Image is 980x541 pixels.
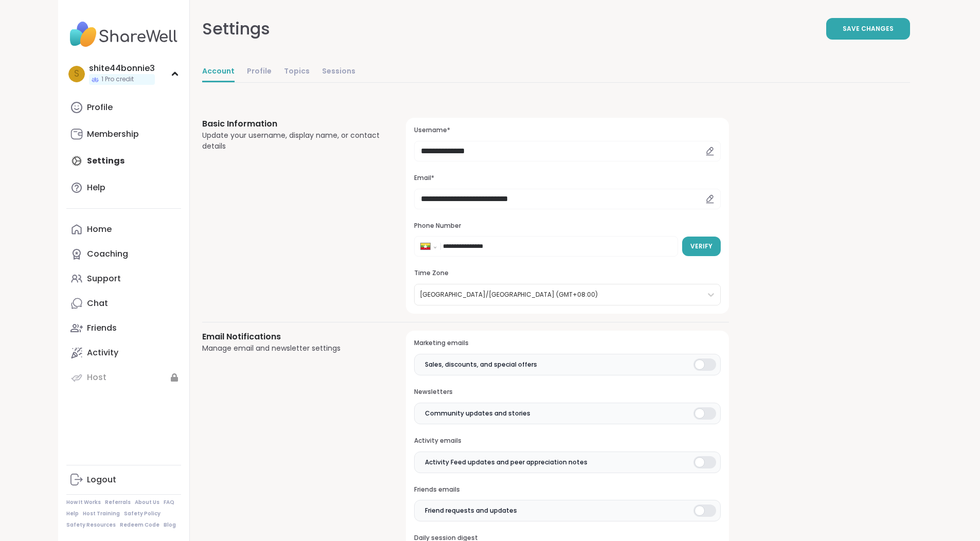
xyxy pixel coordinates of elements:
[87,248,128,260] div: Coaching
[87,224,112,235] div: Home
[66,291,181,316] a: Chat
[66,16,181,52] img: ShareWell Nav Logo
[120,521,159,529] a: Redeem Code
[425,506,517,515] span: Friend requests and updates
[89,63,155,74] div: shite44bonnie3
[202,331,382,343] h3: Email Notifications
[66,499,101,506] a: How It Works
[101,75,134,84] span: 1 Pro credit
[826,18,910,40] button: Save Changes
[66,217,181,242] a: Home
[66,510,79,517] a: Help
[414,126,720,135] h3: Username*
[843,24,894,33] span: Save Changes
[202,62,235,82] a: Account
[87,347,118,358] div: Activity
[135,499,159,506] a: About Us
[414,269,720,278] h3: Time Zone
[87,102,113,113] div: Profile
[66,521,116,529] a: Safety Resources
[66,467,181,492] a: Logout
[414,485,720,494] h3: Friends emails
[66,340,181,365] a: Activity
[87,322,117,334] div: Friends
[425,458,587,467] span: Activity Feed updates and peer appreciation notes
[247,62,272,82] a: Profile
[66,175,181,200] a: Help
[105,499,131,506] a: Referrals
[202,118,382,130] h3: Basic Information
[83,510,120,517] a: Host Training
[87,129,139,140] div: Membership
[66,266,181,291] a: Support
[164,499,174,506] a: FAQ
[66,122,181,147] a: Membership
[425,409,530,418] span: Community updates and stories
[87,298,108,309] div: Chat
[87,474,116,485] div: Logout
[414,388,720,396] h3: Newsletters
[124,510,161,517] a: Safety Policy
[414,437,720,445] h3: Activity emails
[66,242,181,266] a: Coaching
[202,343,382,354] div: Manage email and newsletter settings
[66,95,181,120] a: Profile
[682,237,721,256] button: Verify
[202,16,270,41] div: Settings
[87,182,105,193] div: Help
[66,365,181,390] a: Host
[322,62,355,82] a: Sessions
[414,339,720,348] h3: Marketing emails
[164,521,176,529] a: Blog
[425,360,537,369] span: Sales, discounts, and special offers
[87,273,121,284] div: Support
[87,372,106,383] div: Host
[66,316,181,340] a: Friends
[414,222,720,230] h3: Phone Number
[414,174,720,183] h3: Email*
[690,242,712,251] span: Verify
[284,62,310,82] a: Topics
[74,67,79,81] span: s
[202,130,382,152] div: Update your username, display name, or contact details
